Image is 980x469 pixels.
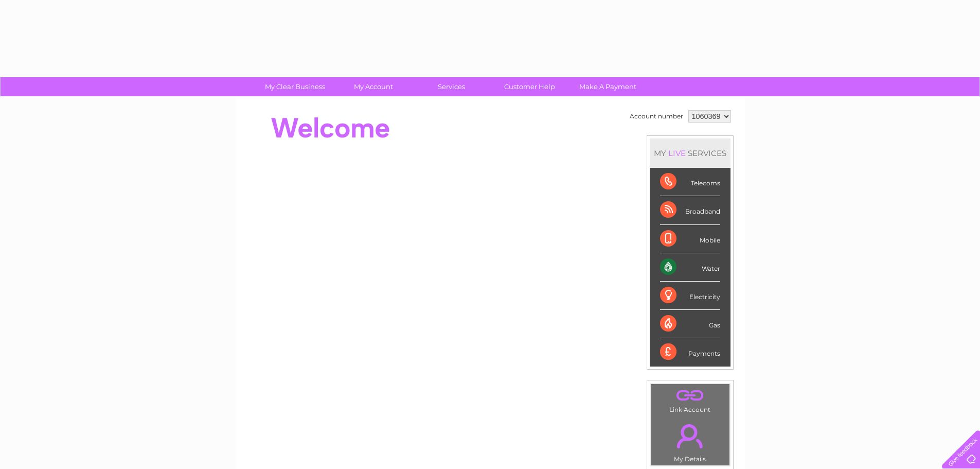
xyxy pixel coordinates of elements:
[660,196,720,224] div: Broadband
[666,148,688,158] div: LIVE
[565,77,650,96] a: Make A Payment
[653,418,727,454] a: .
[253,77,337,96] a: My Clear Business
[627,108,686,125] td: Account number
[650,415,730,466] td: My Details
[660,253,720,282] div: Water
[331,77,416,96] a: My Account
[660,225,720,253] div: Mobile
[660,282,720,310] div: Electricity
[409,77,494,96] a: Services
[650,138,730,168] div: MY SERVICES
[650,384,730,416] td: Link Account
[660,168,720,196] div: Telecoms
[487,77,572,96] a: Customer Help
[660,338,720,366] div: Payments
[660,310,720,338] div: Gas
[653,387,727,405] a: .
